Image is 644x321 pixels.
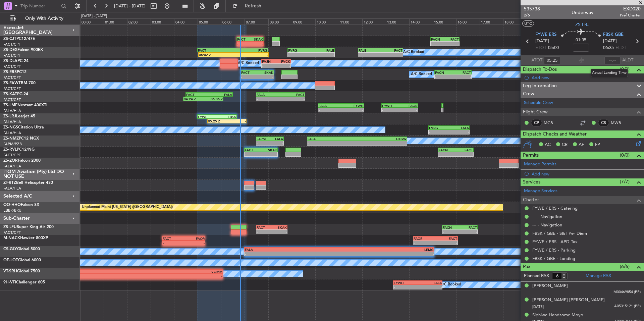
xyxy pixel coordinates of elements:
[257,137,270,141] div: FAPM
[532,297,605,304] div: [PERSON_NAME] [PERSON_NAME]
[250,37,263,41] div: SKAK
[532,256,575,261] a: FBSK / GBE - Landing
[386,18,409,24] div: 13:00
[591,69,628,77] div: Actual Landing Time
[198,115,217,119] div: FYWE
[532,222,562,228] a: --- - Navigation
[3,103,47,107] a: ZS-LMFNextant 400XTi
[3,70,26,74] a: ZS-ERSPC12
[80,18,104,24] div: 00:00
[439,148,456,152] div: FACN
[3,148,17,152] span: ZS-RVL
[262,59,276,63] div: FVJN
[241,75,257,79] div: -
[3,59,17,63] span: ZS-DLA
[281,97,305,101] div: -
[522,20,534,26] button: UTC
[3,125,44,129] a: ZS-NGSCitation Ultra
[586,273,611,279] a: Manage PAX
[184,241,205,245] div: -
[17,16,71,21] span: Only With Activity
[3,70,17,74] span: ZS-ERS
[532,239,578,245] a: FYWE / ERS - APD Tax
[229,1,269,11] button: Refresh
[620,12,641,18] span: Pref Charter
[532,214,562,219] a: --- - Navigation
[418,281,441,285] div: FALA
[262,64,276,68] div: -
[203,97,223,101] div: 06:06 Z
[523,152,539,159] span: Permits
[257,225,272,229] div: FACT
[545,142,551,148] span: AC
[276,64,290,68] div: -
[598,119,609,126] div: CS
[257,230,272,234] div: -
[3,186,21,191] a: FALA/HLA
[3,247,40,251] a: CS-GLYGlobal 5000
[524,100,553,106] a: Schedule Crew
[3,48,43,52] a: ZS-DEXFalcon 900EX
[456,148,473,152] div: FACT
[272,230,287,234] div: -
[268,18,292,24] div: 08:00
[245,18,268,24] div: 07:00
[429,126,449,130] div: FVRG
[3,181,53,185] a: ZT-RTZBell Helicopter 430
[359,53,380,57] div: -
[257,75,273,79] div: -
[544,56,560,64] input: --:--
[611,120,626,126] a: MWB
[3,142,22,147] a: FAPM/PZB
[394,281,418,285] div: FYWH
[3,153,21,158] a: FACT/CPT
[257,97,280,101] div: -
[456,18,480,24] div: 16:00
[3,75,21,80] a: FACT/CPT
[339,252,434,256] div: -
[208,119,227,123] div: 05:25 Z
[3,208,21,213] a: EBBR/BRU
[3,230,21,235] a: FACT/CPT
[311,48,334,52] div: FALE
[233,53,268,57] div: -
[3,97,21,102] a: FACT/CPT
[433,18,456,24] div: 15:00
[3,81,18,85] span: ZS-FAW
[572,9,593,16] div: Underway
[620,178,630,185] span: (7/7)
[217,115,236,119] div: FBSK
[315,18,339,24] div: 10:00
[257,141,270,145] div: -
[532,205,578,211] a: FYWE / ERS - Catering
[341,108,364,112] div: -
[257,70,273,74] div: SKAK
[435,236,457,240] div: FACT
[603,32,624,38] span: FBSK GBE
[3,203,21,207] span: OO-HHO
[3,37,35,41] a: ZS-CJTPC12/47E
[411,69,432,79] div: A/C Booked
[400,104,418,108] div: FAOR
[281,93,305,97] div: FACT
[380,53,402,57] div: -
[3,108,21,113] a: FALA/HLA
[523,90,534,98] span: Crew
[198,18,221,24] div: 05:00
[186,93,209,97] div: FACT
[3,42,21,47] a: FACT/CPT
[524,5,540,12] span: 535738
[163,241,183,245] div: -
[382,108,400,112] div: -
[532,171,641,177] div: Add new
[3,119,21,124] a: FALA/HLA
[270,141,283,145] div: -
[531,119,542,126] div: CP
[288,53,311,57] div: -
[524,12,540,18] span: 2/6
[460,225,477,229] div: FACT
[622,57,633,64] span: ALDT
[439,152,456,156] div: -
[357,141,406,145] div: -
[245,152,261,156] div: -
